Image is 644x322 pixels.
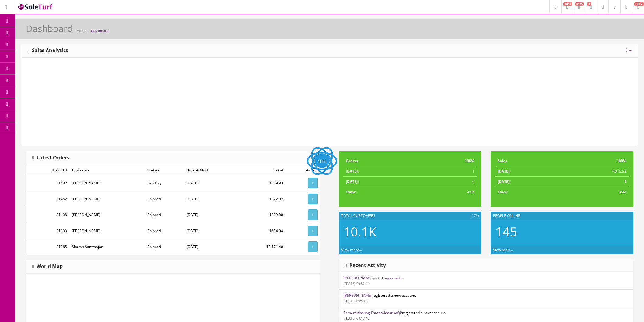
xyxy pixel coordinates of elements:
[17,3,54,11] img: SaleTurf
[344,275,372,281] a: [PERSON_NAME]
[28,48,68,53] h3: Sales Analytics
[495,156,560,166] td: Sales
[414,177,477,187] td: 0
[560,166,629,177] td: $319.93
[344,299,369,303] small: [DATE] 09:50:32
[308,178,318,188] a: View
[560,177,629,187] td: $
[339,289,633,307] li: registered a new account.
[343,225,477,239] h2: 10.1K
[145,175,184,191] td: Pending
[308,194,318,204] a: View
[339,212,481,220] div: Total Customers
[346,179,359,184] strong: [DATE]:
[471,213,479,219] span: 17%
[341,247,362,252] a: View more...
[77,28,86,33] a: Home
[344,310,402,315] a: Esmeraldosnag EsmeraldosnkeQP
[91,28,109,33] a: Dashboard
[184,191,240,207] td: [DATE]
[414,156,477,166] td: 100%
[26,191,69,207] td: 31462
[346,169,359,174] strong: [DATE]:
[343,156,414,166] td: Orders
[145,165,184,175] td: Status
[69,191,145,207] td: [PERSON_NAME]
[145,207,184,223] td: Shipped
[240,165,285,175] td: Total
[26,223,69,239] td: 31399
[240,191,285,207] td: $322.92
[69,175,145,191] td: [PERSON_NAME]
[414,187,477,197] td: 4.9K
[26,175,69,191] td: 31482
[26,23,73,33] h1: Dashboard
[308,209,318,220] a: View
[145,191,184,207] td: Shipped
[344,316,369,320] small: [DATE] 09:17:40
[339,272,633,290] li: added a .
[184,207,240,223] td: [DATE]
[386,275,403,281] a: new order
[560,187,629,197] td: $5M
[491,212,633,220] div: People Online
[498,189,508,194] strong: Total:
[26,165,69,175] td: Order ID
[308,241,318,252] a: View
[240,175,285,191] td: $319.93
[563,2,572,6] span: 1943
[240,239,285,254] td: $2,171.40
[184,223,240,239] td: [DATE]
[575,2,584,6] span: 8725
[184,165,240,175] td: Date Added
[344,293,372,298] a: [PERSON_NAME]
[69,207,145,223] td: [PERSON_NAME]
[69,223,145,239] td: [PERSON_NAME]
[240,223,285,239] td: $634.94
[587,2,591,6] span: 3
[26,239,69,254] td: 31365
[26,207,69,223] td: 31408
[634,2,644,6] span: HELP
[145,223,184,239] td: Shipped
[498,169,510,174] strong: [DATE]:
[308,226,318,236] a: View
[493,247,514,252] a: View more...
[285,165,320,175] td: Action
[32,264,63,269] h3: World Map
[414,166,477,177] td: 1
[345,263,386,268] h3: Recent Activity
[184,175,240,191] td: [DATE]
[145,239,184,254] td: Shipped
[240,207,285,223] td: $299.00
[346,189,356,194] strong: Total:
[495,225,629,239] h2: 145
[69,165,145,175] td: Customer
[184,239,240,254] td: [DATE]
[560,156,629,166] td: 100%
[498,179,510,184] strong: [DATE]:
[69,239,145,254] td: Sharan Santmajor
[344,281,369,286] small: [DATE] 09:52:44
[32,155,69,161] h3: Latest Orders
